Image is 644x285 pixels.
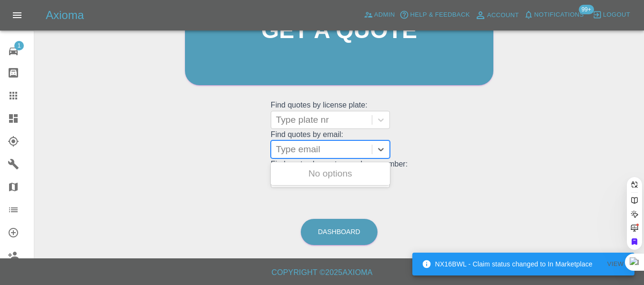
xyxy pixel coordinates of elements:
span: 1 [14,41,24,50]
a: Dashboard [301,219,378,245]
button: Notifications [521,8,586,22]
div: No options [271,164,390,183]
span: 99+ [579,5,594,14]
grid: Find quotes by email: [271,130,408,158]
a: Account [472,8,521,23]
span: Notifications [534,10,584,20]
span: Admin [374,10,395,20]
div: NX16BWL - Claim status changed to In Marketplace [422,256,593,273]
grid: Find quotes by customer phone number: [271,160,408,188]
button: Help & Feedback [397,8,472,22]
span: Logout [603,10,630,20]
button: Open drawer [6,4,29,27]
h5: Axioma [46,8,84,23]
button: Logout [590,8,633,22]
span: Help & Feedback [410,10,470,20]
grid: Find quotes by license plate: [271,101,408,129]
h6: Copyright © 2025 Axioma [8,266,636,279]
span: Account [487,10,519,21]
a: Admin [361,8,398,22]
button: View [600,257,631,272]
